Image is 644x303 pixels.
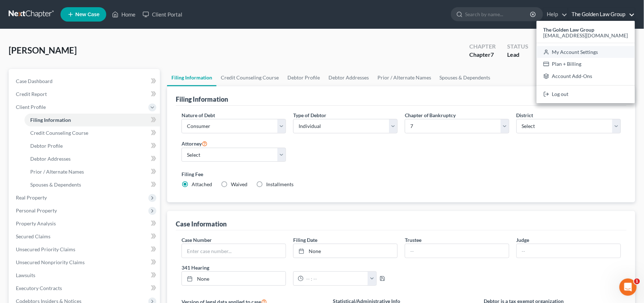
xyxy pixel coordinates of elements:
[16,207,57,214] span: Personal Property
[293,236,317,244] label: Filing Date
[24,178,160,191] a: Spouses & Dependents
[516,111,533,119] label: District
[9,45,77,55] span: [PERSON_NAME]
[507,51,528,59] div: Lead
[373,69,435,86] a: Prior / Alternate Names
[324,69,373,86] a: Debtor Addresses
[16,272,35,278] span: Lawsuits
[283,69,324,86] a: Debtor Profile
[108,8,139,21] a: Home
[24,165,160,178] a: Prior / Alternate Names
[16,194,47,201] span: Real Property
[16,91,47,97] span: Credit Report
[405,244,509,258] input: --
[10,230,160,243] a: Secured Claims
[10,256,160,269] a: Unsecured Nonpriority Claims
[516,236,529,244] label: Judge
[405,236,421,244] label: Trustee
[10,217,160,230] a: Property Analysis
[231,181,247,187] span: Waived
[620,279,637,296] iframe: Intercom live chat
[182,236,212,244] label: Case Number
[469,42,496,51] div: Chapter
[544,32,628,38] span: [EMAIL_ADDRESS][DOMAIN_NAME]
[507,42,528,51] div: Status
[544,8,568,21] a: Help
[182,139,207,148] label: Attorney
[16,78,53,84] span: Case Dashboard
[16,285,62,291] span: Executory Contracts
[537,21,635,103] div: The Golden Law Group
[634,279,640,284] span: 1
[24,139,160,152] a: Debtor Profile
[517,244,621,258] input: --
[30,156,71,162] span: Debtor Addresses
[182,272,286,285] a: None
[266,181,294,187] span: Installments
[10,282,160,295] a: Executory Contracts
[568,8,635,21] a: The Golden Law Group
[537,70,635,82] a: Account Add-Ons
[465,8,531,21] input: Search by name...
[167,69,216,86] a: Filing Information
[178,264,401,271] label: 341 Hearing
[30,169,84,175] span: Prior / Alternate Names
[216,69,283,86] a: Credit Counseling Course
[24,152,160,165] a: Debtor Addresses
[24,114,160,127] a: Filing Information
[469,51,496,59] div: Chapter
[16,259,85,265] span: Unsecured Nonpriority Claims
[182,111,215,119] label: Nature of Debt
[16,104,46,110] span: Client Profile
[30,182,81,188] span: Spouses & Dependents
[435,69,495,86] a: Spouses & Dependents
[10,88,160,101] a: Credit Report
[16,220,56,226] span: Property Analysis
[30,130,88,136] span: Credit Counseling Course
[293,111,326,119] label: Type of Debtor
[10,75,160,88] a: Case Dashboard
[537,88,635,101] a: Log out
[176,220,227,228] div: Case Information
[544,27,595,33] strong: The Golden Law Group
[75,12,99,17] span: New Case
[304,272,368,285] input: -- : --
[491,51,494,58] span: 7
[537,58,635,70] a: Plan + Billing
[182,244,286,258] input: Enter case number...
[405,111,456,119] label: Chapter of Bankruptcy
[16,246,75,252] span: Unsecured Priority Claims
[10,243,160,256] a: Unsecured Priority Claims
[139,8,186,21] a: Client Portal
[16,233,50,239] span: Secured Claims
[182,170,621,178] label: Filing Fee
[30,143,63,149] span: Debtor Profile
[10,269,160,282] a: Lawsuits
[537,46,635,58] a: My Account Settings
[192,181,212,187] span: Attached
[176,95,228,104] div: Filing Information
[24,127,160,139] a: Credit Counseling Course
[30,117,71,123] span: Filing Information
[294,244,397,258] a: None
